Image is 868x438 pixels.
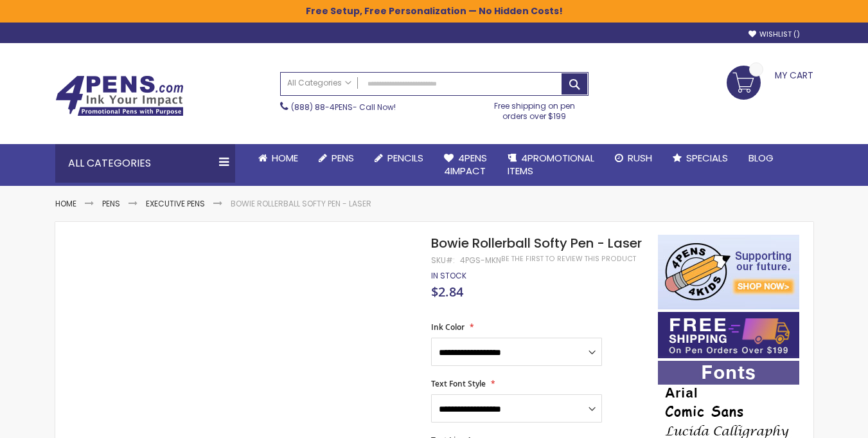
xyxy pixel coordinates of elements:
span: Specials [686,151,728,165]
a: Executive Pens [146,198,205,209]
a: Blog [738,144,784,172]
span: $2.84 [431,283,463,300]
span: Ink Color [431,322,465,333]
span: - Call Now! [291,102,396,113]
a: 4Pens4impact [434,144,497,186]
span: Home [272,151,298,165]
a: (888) 88-4PENS [291,102,353,113]
img: Free shipping on orders over $199 [658,312,799,358]
a: Rush [605,144,662,172]
li: Bowie Rollerball Softy Pen - Laser [231,199,371,209]
span: Bowie Rollerball Softy Pen - Laser [431,234,642,252]
a: Specials [662,144,738,172]
span: Pens [332,151,354,165]
a: Pencils [364,144,434,172]
div: Availability [431,271,466,281]
span: Blog [748,151,774,165]
a: Home [248,144,308,172]
a: Pens [102,198,120,209]
span: In stock [431,270,466,281]
div: Free shipping on pen orders over $199 [481,96,589,122]
span: All Categories [287,78,351,88]
a: Pens [308,144,364,172]
a: All Categories [281,73,358,94]
div: All Categories [55,144,235,183]
img: 4Pens Custom Pens and Promotional Products [55,75,184,116]
span: Text Font Style [431,378,486,389]
span: 4Pens 4impact [444,151,487,178]
div: 4PGS-MKN [460,255,501,266]
a: 4PROMOTIONALITEMS [497,144,605,186]
span: Pencils [387,151,423,165]
a: Home [55,198,76,209]
span: Rush [628,151,652,165]
span: 4PROMOTIONAL ITEMS [508,151,594,178]
strong: SKU [431,255,455,266]
a: Be the first to review this product [501,254,636,264]
img: 4pens 4 kids [658,235,799,309]
a: Wishlist [748,30,800,39]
